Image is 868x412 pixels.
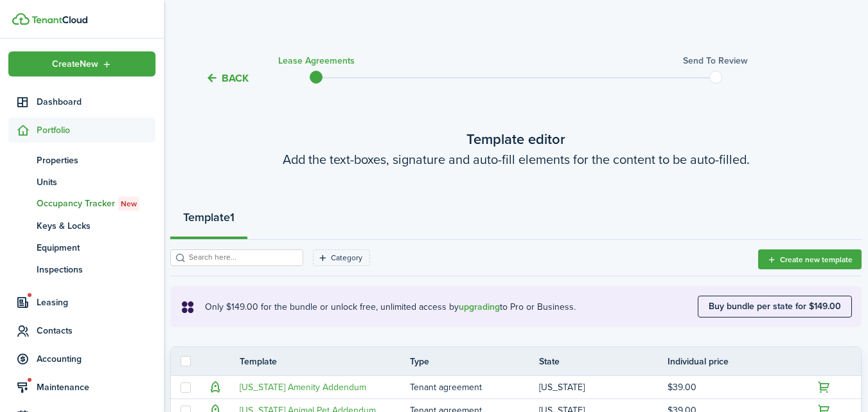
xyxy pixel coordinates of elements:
i: soft [180,300,195,314]
th: State [539,355,668,368]
span: Keys & Locks [37,219,155,233]
span: Create New [52,60,98,69]
wizard-step-header-title: Template editor [170,129,862,150]
wizard-step-header-description: Add the text-boxes, signature and auto-fill elements for the content to be auto-filled. [170,150,862,169]
h3: Send to review [683,54,748,67]
a: Occupancy TrackerNew [8,193,155,215]
th: Individual price [668,355,797,368]
a: Equipment [8,237,155,258]
strong: 1 [230,209,235,226]
img: TenantCloud [31,16,87,24]
span: Portfolio [37,123,155,137]
a: Properties [8,149,155,171]
th: Template [230,355,410,368]
span: Units [37,175,155,189]
td: $39.00 [668,379,797,396]
a: Inspections [8,258,155,280]
button: Buy bundle per state for $149.00 [698,296,852,318]
span: Dashboard [37,95,155,109]
button: Open menu [8,51,155,76]
th: Type [410,355,539,368]
span: Occupancy Tracker [37,197,155,211]
button: Back [206,71,249,85]
img: TenantCloud [12,13,30,25]
a: Units [8,171,155,193]
a: Dashboard [8,89,155,114]
span: Maintenance [37,381,155,394]
explanation-description: Only $149.00 for the bundle or unlock free, unlimited access by to Pro or Business. [205,300,698,314]
span: Properties [37,154,155,167]
input: Search here... [186,251,299,264]
filter-tag: Open filter [313,249,370,266]
td: Tenant agreement [410,379,539,396]
span: Equipment [37,241,155,255]
span: Inspections [37,263,155,276]
span: Contacts [37,324,155,337]
span: Accounting [37,352,155,366]
a: [US_STATE] Amenity Addendum [240,381,366,394]
span: New [121,198,137,210]
button: upgrading [459,302,500,312]
button: Create new template [758,249,862,269]
td: [US_STATE] [539,379,668,396]
h3: Lease Agreements [278,54,355,67]
a: Keys & Locks [8,215,155,237]
span: Leasing [37,296,155,309]
strong: Template [183,209,230,226]
button: Upgrade [815,379,833,397]
button: Upgrade [206,379,224,397]
filter-tag-label: Category [331,252,362,264]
